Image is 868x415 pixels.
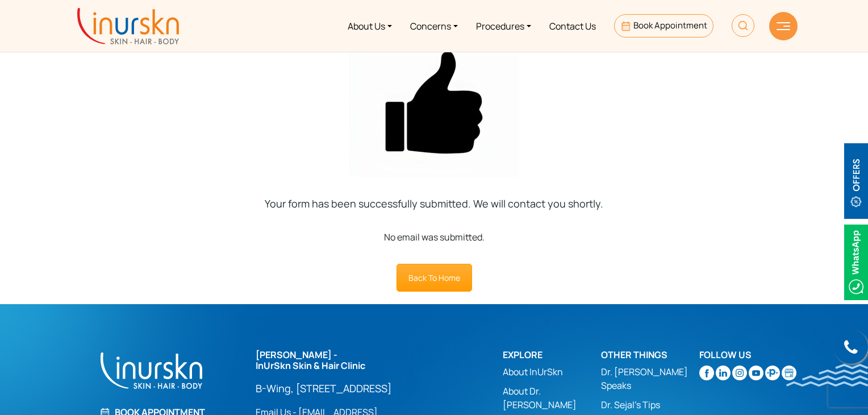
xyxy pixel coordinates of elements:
[765,366,780,380] img: sejal-saheta-dermatologist
[699,366,714,380] img: facebook
[749,366,763,380] img: youtube
[601,365,699,392] a: Dr. [PERSON_NAME] Speaks
[844,255,868,268] a: Whatsappicon
[256,381,444,395] a: B-Wing, [STREET_ADDRESS]
[844,225,868,300] img: Whatsappicon
[732,366,747,380] img: instagram
[601,398,699,412] a: Dr. Sejal's Tips
[401,5,467,47] a: Concerns
[782,366,796,380] img: Skin-and-Hair-Clinic
[633,19,707,31] span: Book Appointment
[77,8,179,44] img: inurskn-logo
[503,384,601,412] a: About Dr. [PERSON_NAME]
[503,350,601,360] h2: Explore
[99,350,204,391] img: inurskn-footer-logo
[256,350,444,371] h2: [PERSON_NAME] - InUrSkn Skin & Hair Clinic
[732,14,754,37] img: HeaderSearch
[467,5,540,47] a: Procedures
[614,14,713,38] a: Book Appointment
[540,5,605,47] a: Contact Us
[601,350,699,360] h2: Other Things
[503,365,601,379] a: About InUrSkn
[397,264,472,292] a: Back To Home
[349,28,519,177] img: thank you
[339,5,401,47] a: About Us
[844,143,868,219] img: offerBt
[716,366,731,380] img: linkedin
[777,22,790,30] img: hamLine.svg
[699,350,798,360] h2: Follow Us
[786,364,868,387] img: bluewave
